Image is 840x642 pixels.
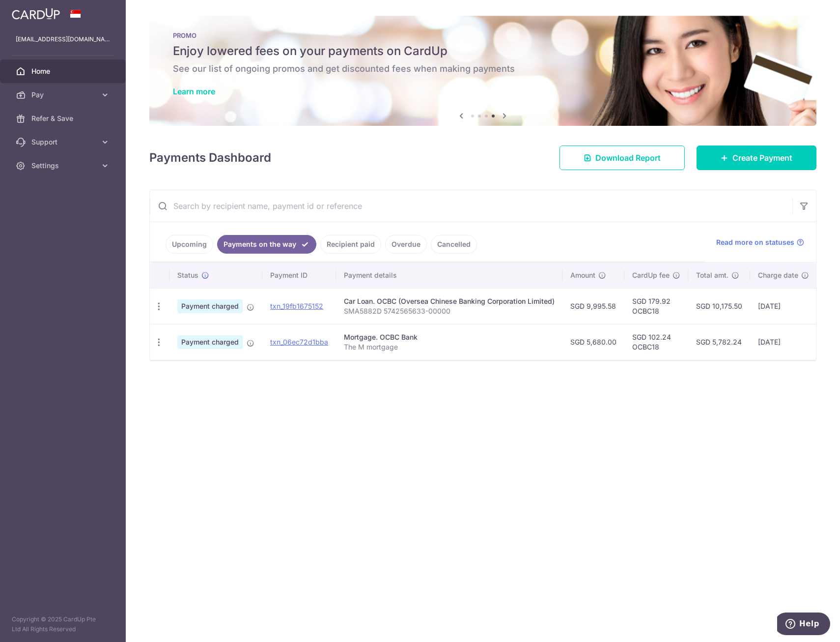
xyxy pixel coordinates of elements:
span: Support [31,137,96,147]
a: Download Report [560,146,685,170]
a: Learn more [173,87,215,96]
input: Search by recipient name, payment id or reference [150,190,792,222]
span: Download Report [595,152,661,164]
td: SGD 179.92 OCBC18 [624,288,688,324]
td: [DATE] [750,324,817,360]
span: Read more on statuses [716,237,794,247]
td: [DATE] [750,288,817,324]
a: Read more on statuses [716,237,804,247]
span: Status [177,270,198,280]
td: SGD 10,175.50 [688,288,750,324]
td: SGD 5,782.24 [688,324,750,360]
span: CardUp fee [632,270,670,280]
span: Create Payment [732,152,792,164]
a: Cancelled [431,235,477,254]
span: Settings [31,161,96,171]
span: Home [31,66,96,76]
p: SMA5882D 5742565633-00000 [344,306,555,316]
p: PROMO [173,31,793,39]
a: txn_06ec72d1bba [270,338,328,346]
span: Amount [570,270,595,280]
span: Total amt. [696,270,728,280]
span: Refer & Save [31,114,96,123]
iframe: Opens a widget where you can find more information [777,613,830,637]
span: Charge date [758,270,798,280]
div: Mortgage. OCBC Bank [344,332,555,342]
h6: See our list of ongoing promos and get discounted fees when making payments [173,63,793,75]
p: [EMAIL_ADDRESS][DOMAIN_NAME] [16,34,110,44]
span: Pay [31,90,96,100]
h4: Payments Dashboard [149,149,271,167]
div: Car Loan. OCBC (Oversea Chinese Banking Corporation Limited) [344,296,555,306]
a: Create Payment [697,146,816,170]
th: Payment details [336,263,562,288]
a: Recipient paid [320,235,381,254]
td: SGD 9,995.58 [562,288,624,324]
span: Payment charged [177,299,243,313]
td: SGD 102.24 OCBC18 [624,324,688,360]
a: Payments on the way [217,235,316,254]
span: Payment charged [177,335,243,349]
p: The M mortgage [344,342,555,352]
h5: Enjoy lowered fees on your payments on CardUp [173,43,793,59]
img: CardUp [12,8,60,20]
a: txn_19fb1675152 [270,302,323,310]
td: SGD 5,680.00 [562,324,624,360]
a: Upcoming [166,235,213,254]
img: Latest Promos banner [149,16,816,126]
a: Overdue [385,235,427,254]
th: Payment ID [262,263,336,288]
